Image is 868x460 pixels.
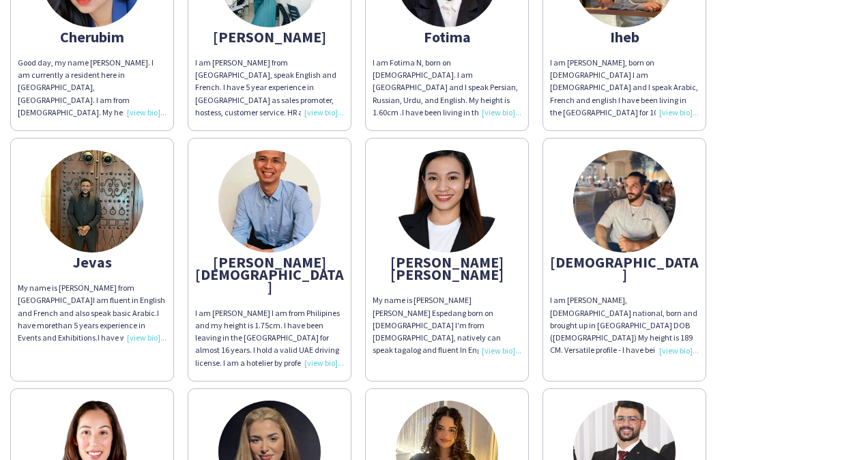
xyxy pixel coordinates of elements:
[18,57,167,119] div: Good day, my name [PERSON_NAME]. I am currently a resident here in [GEOGRAPHIC_DATA], [GEOGRAPHIC...
[195,57,344,119] div: I am [PERSON_NAME] from [GEOGRAPHIC_DATA], speak English and French. I have 5 year experience in ...
[550,57,699,119] div: I am [PERSON_NAME], born on [DEMOGRAPHIC_DATA] I am [DEMOGRAPHIC_DATA] and I speak Arabic, French...
[18,256,167,268] div: Jevas
[550,256,699,281] div: [DEMOGRAPHIC_DATA]
[18,282,167,344] div: My name is [PERSON_NAME] from [GEOGRAPHIC_DATA]I am fluent in English and French and also speak b...
[550,294,699,356] div: I am [PERSON_NAME], [DEMOGRAPHIC_DATA] national, born and brought up in [GEOGRAPHIC_DATA] DOB ([D...
[373,57,521,119] div: I am Fotima N, born on [DEMOGRAPHIC_DATA]. I am [GEOGRAPHIC_DATA] and I speak Persian, Russian, U...
[373,256,521,281] div: [PERSON_NAME] [PERSON_NAME]
[18,31,167,43] div: Cherubim
[195,256,344,293] div: [PERSON_NAME][DEMOGRAPHIC_DATA]
[373,31,521,43] div: Fotima
[218,150,321,253] img: thumb-5f2d0bb1ab10c.jpeg
[373,294,521,356] div: My name is [PERSON_NAME] [PERSON_NAME] Espedang born on [DEMOGRAPHIC_DATA] I'm from [DEMOGRAPHIC_...
[195,307,344,369] div: I am [PERSON_NAME] I am from Philipines and my height is 1.75cm. I have been leaving in the [GEOG...
[396,150,498,253] img: thumb-66e3feea397f6.jpeg
[573,150,676,253] img: thumb-6899d79a3d3d5.jpeg
[195,31,344,43] div: [PERSON_NAME]
[550,31,699,43] div: Iheb
[41,150,143,253] img: thumb-289d058d-e87f-470d-b01e-9c59f30a546a.jpg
